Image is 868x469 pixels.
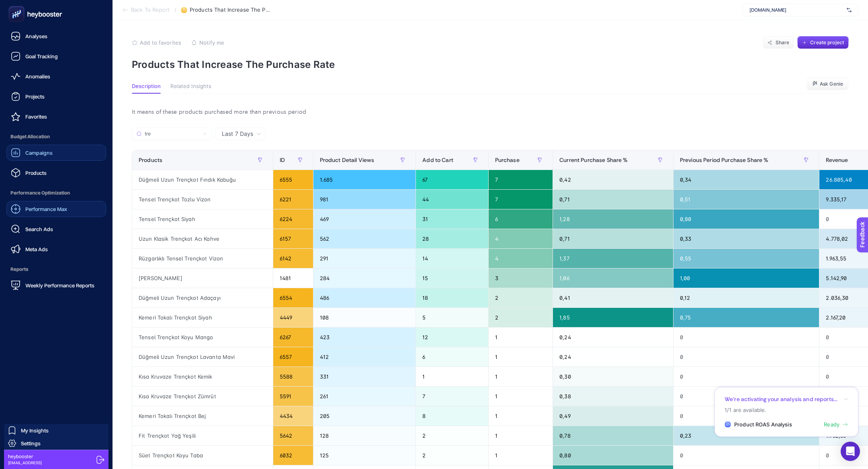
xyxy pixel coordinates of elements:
div: 0,24 [553,347,673,367]
span: Purchase [495,157,520,163]
div: 2 [416,426,488,445]
div: 0 [674,367,819,386]
div: 7 [489,170,553,189]
button: Ask Genie [807,78,849,90]
div: 1 [489,446,553,465]
span: Last 7 Days [222,130,253,138]
div: 0 [674,406,819,426]
div: 0,51 [674,190,819,209]
div: Tensel Trençkot Koyu Mango [132,328,273,347]
div: 0 [674,387,819,406]
div: 1,00 [674,268,819,288]
span: Reports [6,261,106,277]
div: 0,30 [553,367,673,386]
a: Meta Ads [6,241,106,257]
div: 261 [313,387,416,406]
button: Share [763,36,794,49]
button: Related Insights [170,83,211,94]
div: 3 [489,268,553,288]
a: Analyses [6,28,106,44]
button: Add to favorites [132,39,181,46]
div: 1 [489,406,553,426]
div: 12 [416,328,488,347]
div: Kısa Kruvaze Trençkot Zümrüt [132,387,273,406]
span: Performance Optimization [6,185,106,201]
div: 6224 [273,209,313,229]
span: Ready [824,421,839,429]
div: 108 [313,308,416,327]
div: [PERSON_NAME] [132,268,273,288]
div: 469 [313,209,416,229]
span: Ask Genie [820,81,843,87]
span: Goal Tracking [25,53,58,59]
div: 125 [313,446,416,465]
span: Favorites [25,113,47,120]
div: 331 [313,367,416,386]
span: Add to Cart [422,157,453,163]
span: Weekly Performance Reports [25,282,94,289]
img: svg%3e [847,6,852,14]
a: My Insights [4,424,108,437]
div: 31 [416,209,488,229]
span: Meta Ads [25,246,48,252]
div: Kemeri Tokalı Trençkot Siyah [132,308,273,327]
input: Search [145,131,199,137]
div: Kısa Kruvaze Trençkot Kemik [132,367,273,386]
div: 0 [674,328,819,347]
div: Düğmeli Uzun Trençkot Adaçayı [132,288,273,307]
span: heybooster [8,453,42,460]
div: 14 [416,249,488,268]
div: 4449 [273,308,313,327]
div: Kemeri Tokalı Trençkot Bej [132,406,273,426]
div: 412 [313,347,416,367]
p: We’re activating your analysis and reports... [725,395,837,403]
a: Search Ads [6,221,106,237]
div: 0,71 [553,229,673,248]
div: 291 [313,249,416,268]
span: Performance Max [25,206,67,212]
div: 7 [489,190,553,209]
div: 486 [313,288,416,307]
div: 5588 [273,367,313,386]
div: 5591 [273,387,313,406]
span: Search Ads [25,226,53,232]
div: 6554 [273,288,313,307]
div: 0,41 [553,288,673,307]
span: Budget Allocation [6,129,106,145]
div: 15 [416,268,488,288]
span: Current Purchase Share % [559,157,628,163]
span: Related Insights [170,83,211,90]
span: Anomalies [25,73,50,80]
span: My Insights [21,427,49,434]
div: 6142 [273,249,313,268]
div: 18 [416,288,488,307]
span: Campaigns [25,150,53,156]
div: 0 [674,347,819,367]
div: 1,06 [553,268,673,288]
div: 1 [489,387,553,406]
div: 562 [313,229,416,248]
div: Düğmeli Uzun Trençkot Lavanta Mavi [132,347,273,367]
div: 0,49 [553,406,673,426]
a: Settings [4,437,108,450]
div: Rüzgarlıklı Tensel Trençkot Vizon [132,249,273,268]
div: 2 [489,288,553,307]
div: 6 [489,209,553,229]
p: Products That Increase The Purchase Rate [132,59,849,70]
div: 1,28 [553,209,673,229]
button: Description [132,83,161,94]
div: 4434 [273,406,313,426]
span: / [174,6,176,13]
a: Goal Tracking [6,48,106,64]
div: 4 [489,229,553,248]
span: Products That Increase The Purchase Rate [190,7,270,13]
div: 1,37 [553,249,673,268]
span: Products [25,170,47,176]
span: [DOMAIN_NAME] [749,7,843,13]
span: ID [280,157,285,163]
div: 128 [313,426,416,445]
span: Back To Report [131,7,170,13]
div: 0 [674,446,819,465]
span: Settings [21,440,41,446]
span: Revenue [826,157,848,163]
